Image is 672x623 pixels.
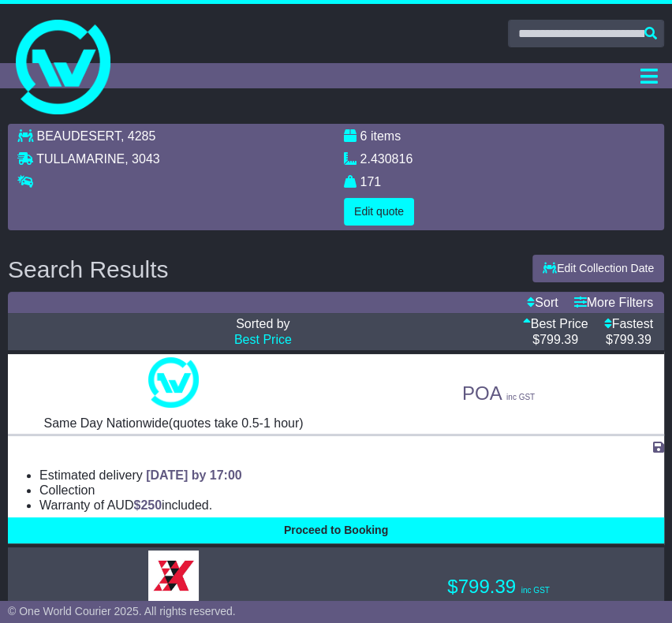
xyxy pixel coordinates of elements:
span: $ [133,498,162,512]
span: 250 [140,498,162,512]
a: Fastest [604,317,653,330]
p: $ [604,332,653,347]
li: Collection [39,483,664,498]
button: Edit quote [344,198,414,226]
p: $799.39 [344,576,653,599]
li: Estimated delivery [39,468,664,483]
span: items [371,129,401,143]
span: inc GST [506,393,535,401]
span: , 4285 [121,129,155,143]
p: Sorted by [19,316,507,331]
span: 6 [360,129,367,143]
span: BEAUDESERT [36,129,120,143]
span: Same Day Nationwide(quotes take 0.5-1 hour) [43,416,303,430]
a: Sort [527,296,558,309]
span: 171 [360,175,381,188]
span: 799.39 [613,333,651,346]
span: 799.39 [539,333,578,346]
button: Toggle navigation [633,63,664,88]
span: [DATE] by 17:00 [146,468,242,482]
span: , 3043 [125,152,159,166]
a: Best Price [234,333,292,346]
button: Edit Collection Date [532,255,664,282]
span: TULLAMARINE [36,152,125,166]
span: inc GST [521,586,550,595]
p: POA [344,382,653,405]
button: Proceed to Booking [8,517,664,543]
li: Warranty of AUD included. [39,498,664,513]
img: Border Express: Express Bulk Service [148,550,199,601]
a: Best Price [523,317,588,330]
span: 2.430816 [360,152,413,166]
span: © One World Courier 2025. All rights reserved. [8,605,236,617]
a: More Filters [574,296,653,309]
img: One World Courier: Same Day Nationwide(quotes take 0.5-1 hour) [148,357,199,408]
p: $ [523,332,588,347]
